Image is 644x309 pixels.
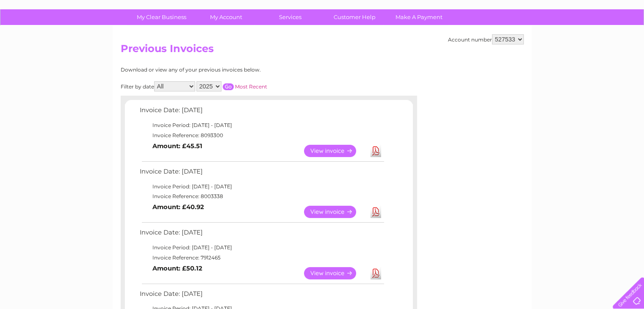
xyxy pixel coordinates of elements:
[540,36,565,42] a: Telecoms
[448,34,524,44] div: Account number
[121,81,343,91] div: Filter by date
[304,206,366,218] a: View
[370,145,381,157] a: Download
[127,9,196,25] a: My Clear Business
[121,43,524,59] h2: Previous Invoices
[121,67,343,73] div: Download or view any of your previous invoices below.
[304,267,366,279] a: View
[255,9,325,25] a: Services
[138,166,385,182] td: Invoice Date: [DATE]
[370,206,381,218] a: Download
[138,182,385,192] td: Invoice Period: [DATE] - [DATE]
[304,145,366,157] a: View
[138,288,385,304] td: Invoice Date: [DATE]
[370,267,381,279] a: Download
[122,5,522,41] div: Clear Business is a trading name of Verastar Limited (registered in [GEOGRAPHIC_DATA] No. 3667643...
[138,191,385,201] td: Invoice Reference: 8003338
[138,253,385,263] td: Invoice Reference: 7912465
[570,36,583,42] a: Blog
[138,227,385,243] td: Invoice Date: [DATE]
[191,9,261,25] a: My Account
[152,265,202,272] b: Amount: £50.12
[152,203,204,211] b: Amount: £40.92
[384,9,454,25] a: Make A Payment
[320,9,390,25] a: Customer Help
[138,120,385,130] td: Invoice Period: [DATE] - [DATE]
[516,36,535,42] a: Energy
[22,22,66,48] img: logo.png
[235,83,267,90] a: Most Recent
[495,36,511,42] a: Water
[484,4,543,15] a: 0333 014 3131
[152,142,202,150] b: Amount: £45.51
[616,36,636,42] a: Log out
[138,105,385,120] td: Invoice Date: [DATE]
[138,130,385,141] td: Invoice Reference: 8093300
[588,36,608,42] a: Contact
[138,243,385,253] td: Invoice Period: [DATE] - [DATE]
